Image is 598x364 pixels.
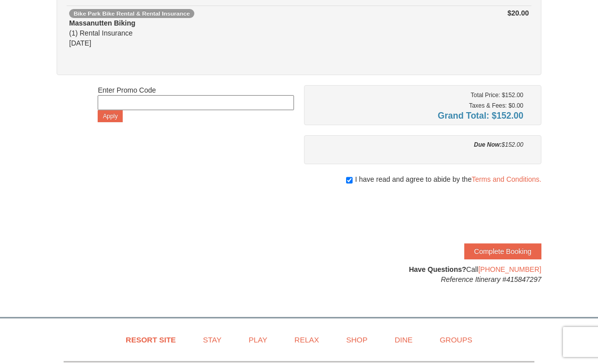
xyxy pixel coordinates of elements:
[472,175,541,183] a: Terms and Conditions.
[69,19,135,27] strong: Massanutten Biking
[69,18,409,48] div: (1) Rental Insurance [DATE]
[312,140,523,150] div: $152.00
[441,275,541,283] em: Reference Itinerary #415847297
[464,243,541,259] button: Complete Booking
[312,111,523,121] h4: Grand Total: $152.00
[190,328,234,351] a: Stay
[69,9,194,18] span: Bike Park Bike Rental & Rental Insurance
[355,174,541,184] span: I have read and agree to abide by the
[236,328,279,351] a: Play
[382,328,425,351] a: Dine
[478,265,541,273] a: [PHONE_NUMBER]
[427,328,485,351] a: Groups
[98,85,293,122] div: Enter Promo Code
[304,264,541,284] div: Call
[474,141,501,148] strong: Due Now:
[507,9,529,17] strong: $20.00
[334,328,380,351] a: Shop
[471,92,523,99] small: Total Price: $152.00
[282,328,332,351] a: Relax
[113,328,188,351] a: Resort Site
[389,194,541,233] iframe: reCAPTCHA
[98,110,123,122] button: Apply
[409,265,466,273] strong: Have Questions?
[469,102,523,109] small: Taxes & Fees: $0.00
